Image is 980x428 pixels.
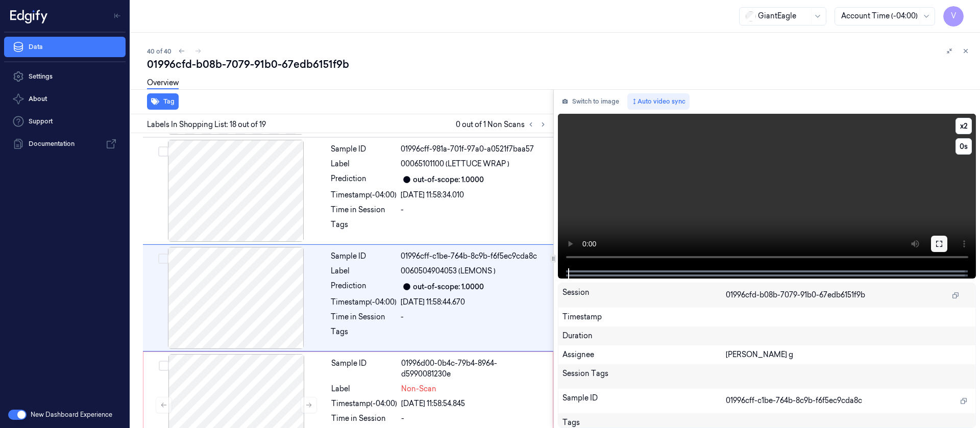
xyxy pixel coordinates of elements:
[331,205,397,215] div: Time in Session
[331,398,397,409] div: Timestamp (-04:00)
[331,144,397,155] div: Sample ID
[331,266,397,276] div: Label
[955,138,972,155] button: 0s
[4,111,126,132] a: Support
[331,190,397,200] div: Timestamp (-04:00)
[4,134,126,154] a: Documentation
[401,297,547,308] div: [DATE] 11:58:44.670
[401,251,547,262] div: 01996cff-c1be-764b-8c9b-f6f5ec9cda8c
[943,6,964,27] button: V
[726,290,865,300] span: 01996cfd-b08b-7079-91b0-67edb6151f9b
[331,358,397,380] div: Sample ID
[456,118,549,131] span: 0 out of 1 Non Scans
[331,413,397,424] div: Time in Session
[401,312,547,322] div: -
[4,66,126,87] a: Settings
[726,395,862,406] span: 01996cff-c1be-764b-8c9b-f6f5ec9cda8c
[627,93,690,110] button: Auto video sync
[562,287,726,304] div: Session
[401,384,436,394] span: Non-Scan
[413,174,484,185] div: out-of-scope: 1.0000
[401,358,547,380] div: 01996d00-0b4c-79b4-8964-d5990081230e
[331,384,397,394] div: Label
[331,281,397,293] div: Prediction
[4,37,126,57] a: Data
[158,146,168,157] button: Select row
[331,159,397,169] div: Label
[147,78,179,89] a: Overview
[158,254,168,264] button: Select row
[331,312,397,322] div: Time in Session
[4,89,126,109] button: About
[413,282,484,292] div: out-of-scope: 1.0000
[147,93,179,110] button: Tag
[401,159,509,169] span: 00065101100 (LETTUCE WRAP )
[331,219,397,236] div: Tags
[726,349,971,360] div: [PERSON_NAME] g
[401,398,547,409] div: [DATE] 11:58:54.845
[331,297,397,308] div: Timestamp (-04:00)
[562,312,972,322] div: Timestamp
[147,57,972,71] div: 01996cfd-b08b-7079-91b0-67edb6151f9b
[147,47,171,56] span: 40 of 40
[401,190,547,200] div: [DATE] 11:58:34.010
[562,349,726,360] div: Assignee
[147,119,266,130] span: Labels In Shopping List: 18 out of 19
[109,8,126,24] button: Toggle Navigation
[401,266,496,276] span: 0060504904053 (LEMONS )
[331,326,397,343] div: Tags
[562,368,726,385] div: Session Tags
[331,173,397,186] div: Prediction
[558,93,623,110] button: Switch to image
[955,118,972,134] button: x2
[401,144,547,155] div: 01996cff-981a-701f-97a0-a0521f7baa57
[401,205,547,215] div: -
[562,331,972,341] div: Duration
[331,251,397,262] div: Sample ID
[401,413,547,424] div: -
[562,393,726,409] div: Sample ID
[159,361,169,371] button: Select row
